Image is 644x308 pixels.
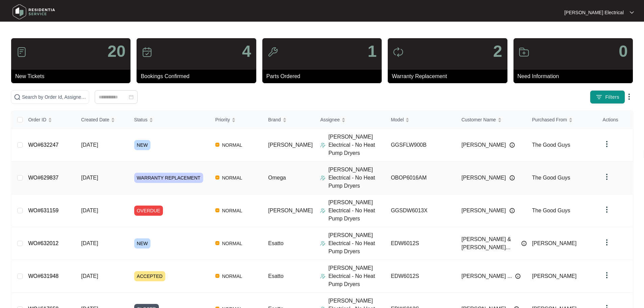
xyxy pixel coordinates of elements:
[81,208,98,213] span: [DATE]
[215,274,219,278] img: Vercel Logo
[267,47,278,57] img: icon
[605,94,619,101] span: Filters
[328,231,385,256] p: [PERSON_NAME] Electrical - No Heat Pump Dryers
[215,116,230,123] span: Priority
[630,11,634,14] img: dropdown arrow
[22,93,86,101] input: Search by Order Id, Assignee Name, Customer Name, Brand and Model
[461,207,506,215] span: [PERSON_NAME]
[320,274,326,279] img: Assigner Icon
[215,208,219,212] img: Vercel Logo
[509,175,515,181] img: Info icon
[385,227,456,260] td: EDW6012S
[461,141,506,149] span: [PERSON_NAME]
[134,140,151,150] span: NEW
[141,72,256,80] p: Bookings Confirmed
[129,111,210,129] th: Status
[603,238,611,246] img: dropdown arrow
[527,111,597,129] th: Purchased From
[328,166,385,190] p: [PERSON_NAME] Electrical - No Heat Pump Dryers
[16,47,27,57] img: icon
[532,175,570,181] span: The Good Guys
[532,240,577,246] span: [PERSON_NAME]
[391,116,404,123] span: Model
[603,140,611,148] img: dropdown arrow
[28,208,58,213] a: WO#631159
[219,141,245,149] span: NORMAL
[215,143,219,147] img: Vercel Logo
[532,142,570,148] span: The Good Guys
[28,240,58,246] a: WO#632012
[28,175,58,181] a: WO#629837
[134,238,151,248] span: NEW
[603,206,611,214] img: dropdown arrow
[81,273,98,279] span: [DATE]
[23,111,76,129] th: Order ID
[456,111,527,129] th: Customer Name
[268,273,283,279] span: Esatto
[328,264,385,288] p: [PERSON_NAME] Electrical - No Heat Pump Dryers
[392,72,507,80] p: Warranty Replacement
[81,175,98,181] span: [DATE]
[532,208,570,213] span: The Good Guys
[81,116,109,123] span: Created Date
[76,111,129,129] th: Created Date
[603,173,611,181] img: dropdown arrow
[219,207,245,215] span: NORMAL
[590,90,625,104] button: filter iconFilters
[219,174,245,182] span: NORMAL
[28,116,46,123] span: Order ID
[393,47,404,57] img: icon
[134,116,148,123] span: Status
[461,235,518,252] span: [PERSON_NAME] & [PERSON_NAME]...
[564,9,624,16] p: [PERSON_NAME] Electrical
[210,111,263,129] th: Priority
[108,43,125,60] p: 20
[315,111,385,129] th: Assignee
[597,111,633,129] th: Actions
[134,271,165,281] span: ACCEPTED
[320,241,326,246] img: Assigner Icon
[81,240,98,246] span: [DATE]
[320,116,340,123] span: Assignee
[10,2,57,22] img: residentia service logo
[521,241,527,246] img: Info icon
[385,260,456,293] td: EDW6012S
[367,43,377,60] p: 1
[385,129,456,162] td: GGSFLW900B
[134,173,203,183] span: WARRANTY REPLACEMENT
[268,240,283,246] span: Esatto
[215,175,219,180] img: Vercel Logo
[328,133,385,157] p: [PERSON_NAME] Electrical - No Heat Pump Dryers
[142,47,152,57] img: icon
[619,43,628,60] p: 0
[15,72,130,80] p: New Tickets
[461,174,506,182] span: [PERSON_NAME]
[509,208,515,213] img: Info icon
[532,273,577,279] span: [PERSON_NAME]
[518,72,633,80] p: Need Information
[320,142,326,148] img: Assigner Icon
[28,273,58,279] a: WO#631948
[263,111,315,129] th: Brand
[14,94,21,100] img: search-icon
[320,175,326,181] img: Assigner Icon
[215,241,219,245] img: Vercel Logo
[328,198,385,223] p: [PERSON_NAME] Electrical - No Heat Pump Dryers
[219,272,245,280] span: NORMAL
[625,93,633,101] img: dropdown arrow
[461,116,496,123] span: Customer Name
[509,142,515,148] img: Info icon
[385,111,456,129] th: Model
[268,116,281,123] span: Brand
[461,272,512,280] span: [PERSON_NAME] ...
[81,142,98,148] span: [DATE]
[385,162,456,194] td: OBOP6016AM
[266,72,382,80] p: Parts Ordered
[320,208,326,213] img: Assigner Icon
[268,175,286,181] span: Omega
[134,206,163,216] span: OVERDUE
[242,43,251,60] p: 4
[268,208,313,213] span: [PERSON_NAME]
[596,94,602,100] img: filter icon
[268,142,313,148] span: [PERSON_NAME]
